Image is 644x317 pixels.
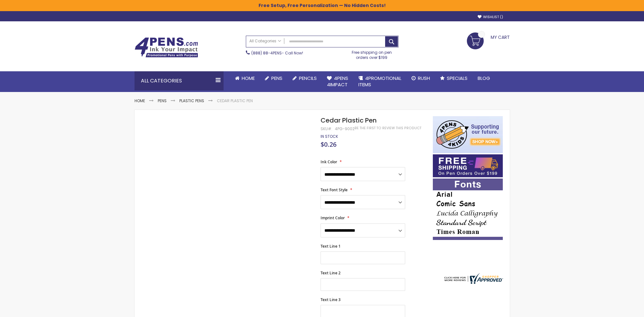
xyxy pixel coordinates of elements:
span: Pencils [299,75,317,81]
span: Pens [271,75,282,81]
span: 4PROMOTIONAL ITEMS [358,75,401,88]
strong: SKU [321,126,332,131]
img: font-personalization-examples [433,179,503,240]
img: 4Pens Custom Pens and Promotional Products [135,37,198,58]
img: 4pens.com widget logo [443,273,503,284]
img: 4pens 4 kids [433,116,503,153]
span: 4Pens 4impact [327,75,348,88]
div: Availability [321,134,338,139]
div: All Categories [135,71,224,90]
a: Pens [158,98,167,103]
a: Pens [260,71,287,85]
a: 4pens.com certificate URL [443,280,503,285]
span: Cedar Plastic Pen [321,116,377,125]
a: Rush [406,71,435,85]
span: Imprint Color [321,215,345,221]
a: 4Pens4impact [322,71,353,92]
span: Home [242,75,255,81]
span: - Call Now! [251,50,303,56]
span: Specials [447,75,467,81]
span: Blog [478,75,490,81]
a: Specials [435,71,473,85]
a: Pencils [287,71,322,85]
a: Wishlist [478,15,503,19]
a: Blog [473,71,495,85]
a: All Categories [246,36,284,46]
a: Be the first to review this product [355,126,421,130]
span: In stock [321,134,338,139]
a: 4PROMOTIONALITEMS [353,71,406,92]
span: All Categories [249,39,281,44]
a: Home [135,98,145,103]
a: Home [230,71,260,85]
a: (888) 88-4PENS [251,50,282,56]
span: Text Line 3 [321,297,341,302]
li: Cedar Plastic Pen [217,98,253,103]
span: Rush [418,75,430,81]
span: Text Line 2 [321,270,341,276]
span: Text Font Style [321,187,348,193]
img: Free shipping on orders over $199 [433,154,503,177]
div: 4PG-9002 [335,126,355,131]
div: Free shipping on pen orders over $199 [345,47,398,60]
span: $0.26 [321,140,336,149]
span: Text Line 1 [321,243,341,249]
a: Plastic Pens [179,98,204,103]
span: Ink Color [321,159,337,165]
